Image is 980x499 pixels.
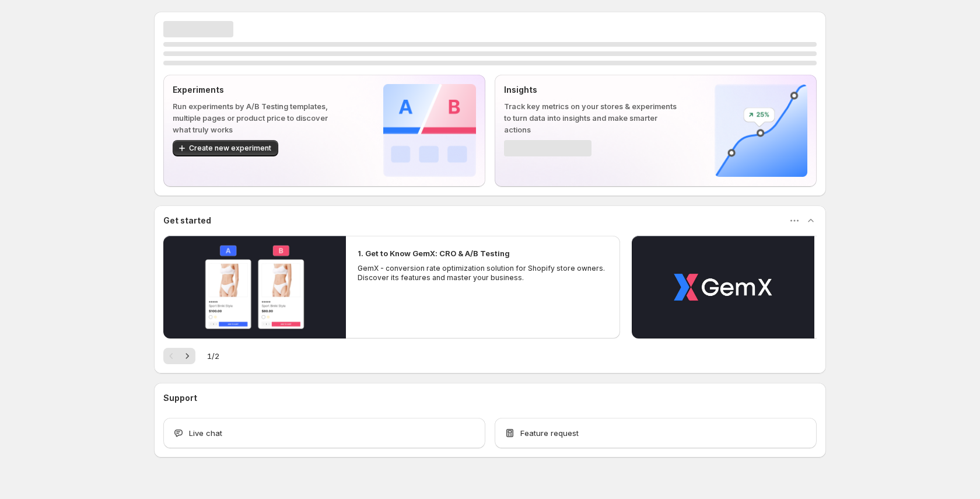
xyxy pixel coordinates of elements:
[358,264,608,282] p: GemX - conversion rate optimization solution for Shopify store owners. Discover its features and ...
[383,84,476,177] img: Experiments
[163,348,195,364] nav: Pagination
[207,350,219,362] span: 1 / 2
[504,100,677,135] p: Track key metrics on your stores & experiments to turn data into insights and make smarter actions
[173,84,346,96] p: Experiments
[179,348,195,364] button: Next
[163,236,346,339] button: Play video
[173,100,346,135] p: Run experiments by A/B Testing templates, multiple pages or product price to discover what truly ...
[715,84,807,177] img: Insights
[189,427,222,439] span: Live chat
[163,215,211,226] h3: Get started
[520,427,579,439] span: Feature request
[504,84,677,96] p: Insights
[173,140,278,156] button: Create new experiment
[163,392,197,404] h3: Support
[189,144,271,153] span: Create new experiment
[632,236,814,339] button: Play video
[358,247,510,259] h2: 1. Get to Know GemX: CRO & A/B Testing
